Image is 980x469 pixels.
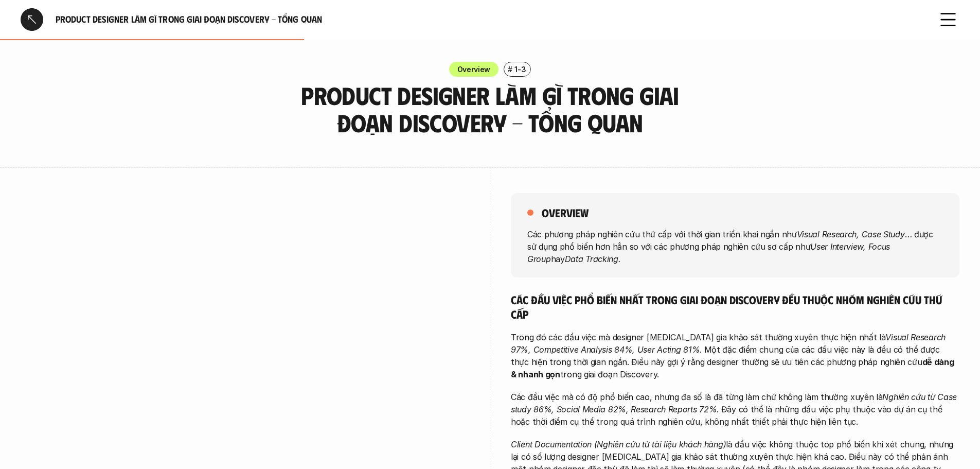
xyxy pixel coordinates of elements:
p: Overview [457,64,491,75]
h5: overview [542,205,589,220]
h6: # [508,65,512,73]
p: 1-3 [514,64,526,75]
p: Các đầu việc mà có độ phổ biến cao, nhưng đa số là đã từng làm chứ không làm thường xuyên là . Đâ... [511,391,959,428]
h6: Product Designer làm gì trong giai đoạn Discovery - Tổng quan [56,13,924,25]
em: Visual Research, Case Study [797,229,905,239]
p: Trong đó các đầu việc mà designer [MEDICAL_DATA] gia khảo sát thường xuyên thực hiện nhất là . Mộ... [511,331,959,380]
h5: Các đầu việc phổ biến nhất trong giai đoạn Discovery đều thuộc nhóm nghiên cứu thứ cấp [511,292,959,321]
h3: Product Designer làm gì trong giai đoạn Discovery - Tổng quan [272,82,709,136]
p: Các phương pháp nghiên cứu thứ cấp với thời gian triển khai ngắn như … được sử dụng phổ biến hơn ... [527,228,943,265]
em: User Interview, Focus Group [527,241,893,264]
em: Data Tracking. [565,253,621,264]
em: Client Documentation (Nghiên cứu từ tài liệu khách hàng) [511,439,726,449]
